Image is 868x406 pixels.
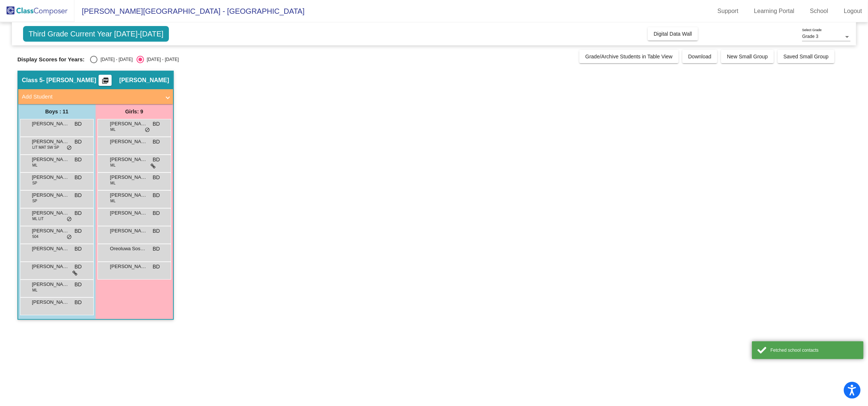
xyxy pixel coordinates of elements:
span: [PERSON_NAME] [32,156,69,163]
span: [PERSON_NAME] [32,263,69,270]
a: Logout [838,5,868,17]
span: ML [110,198,116,204]
span: BD [153,209,160,217]
span: [PERSON_NAME] [32,245,69,252]
span: Display Scores for Years: [17,56,85,63]
span: 504 [32,234,39,239]
span: BD [74,138,81,146]
span: [PERSON_NAME] [32,227,69,235]
a: Learning Portal [748,5,801,17]
a: School [804,5,834,17]
span: SP [32,180,37,186]
span: [PERSON_NAME] [110,191,147,199]
span: [PERSON_NAME] [32,299,69,306]
div: [DATE] - [DATE] [97,56,132,63]
span: Grade 3 [802,34,818,39]
span: [PERSON_NAME][GEOGRAPHIC_DATA] - [GEOGRAPHIC_DATA] [74,5,305,17]
span: SP [32,198,37,204]
span: [PERSON_NAME] [32,120,69,128]
button: Print Students Details [99,75,112,86]
span: Grade/Archive Students in Table View [585,54,673,59]
span: [PERSON_NAME] [110,120,147,128]
a: Support [712,5,744,17]
span: BD [74,120,81,128]
span: BD [153,174,160,181]
button: Download [682,50,717,63]
span: ML [32,162,38,168]
span: BD [153,227,160,235]
div: Fetched school contacts [771,347,858,354]
span: [PERSON_NAME] [32,174,69,181]
span: BD [153,138,160,146]
span: ML [32,287,38,293]
span: BD [153,120,160,128]
span: [PERSON_NAME] [110,174,147,181]
mat-panel-title: Add Student [22,93,160,101]
span: BD [74,174,81,181]
div: Boys : 11 [18,104,96,119]
span: ML [110,180,116,186]
span: [PERSON_NAME] [110,138,147,145]
span: do_not_disturb_alt [145,127,150,133]
mat-expansion-panel-header: Add Student [18,89,173,104]
button: New Small Group [721,50,774,63]
span: BD [153,245,160,253]
span: BD [74,209,81,217]
span: [PERSON_NAME] [110,156,147,163]
span: Download [688,54,711,59]
span: [PERSON_NAME] [110,209,147,217]
button: Grade/Archive Students in Table View [579,50,679,63]
span: - [PERSON_NAME] [43,77,96,84]
span: ML LIT [32,216,44,222]
button: Digital Data Wall [648,27,698,41]
span: ML [110,127,116,132]
span: BD [153,191,160,199]
span: [PERSON_NAME] [32,281,69,288]
span: BD [74,281,81,289]
span: BD [153,156,160,164]
span: Digital Data Wall [654,31,692,37]
mat-icon: picture_as_pdf [101,77,110,87]
span: BD [74,299,81,306]
span: [PERSON_NAME] [110,227,147,235]
mat-radio-group: Select an option [90,56,179,63]
div: [DATE] - [DATE] [144,56,179,63]
span: BD [74,245,81,253]
span: [PERSON_NAME] [119,77,169,84]
span: BD [74,263,81,271]
button: Saved Small Group [778,50,835,63]
span: [PERSON_NAME] [110,263,147,270]
div: Girls: 9 [96,104,173,119]
span: BD [74,191,81,199]
span: Class 5 [22,77,43,84]
span: BD [74,227,81,235]
span: [PERSON_NAME] [32,138,69,145]
span: do_not_disturb_alt [67,234,72,240]
span: Saved Small Group [784,54,829,59]
span: do_not_disturb_alt [67,145,72,151]
span: Oreoluwa Sosami [110,245,147,252]
span: LIT MAT SW SP [32,145,59,150]
span: do_not_disturb_alt [67,216,72,222]
span: New Small Group [727,54,768,59]
span: Third Grade Current Year [DATE]-[DATE] [23,26,169,42]
span: BD [153,263,160,271]
span: BD [74,156,81,164]
span: [PERSON_NAME] [32,209,69,217]
span: [PERSON_NAME] [32,191,69,199]
span: ML [110,162,116,168]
